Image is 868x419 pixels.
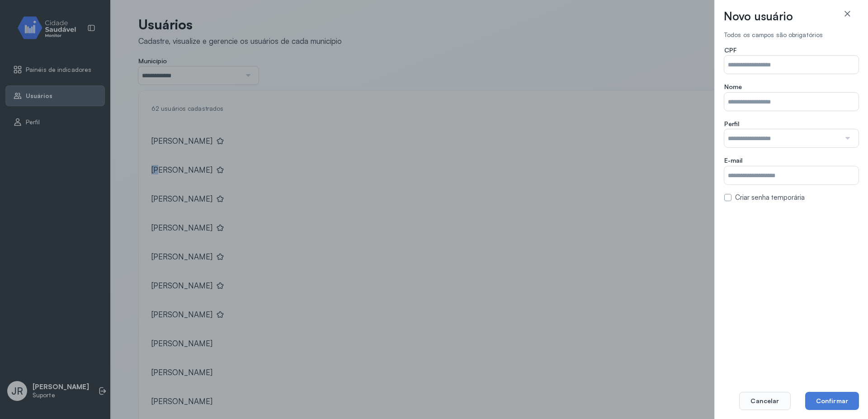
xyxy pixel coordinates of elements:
span: Perfil [724,120,739,128]
button: Cancelar [739,392,790,410]
h3: Novo usuário [724,9,793,24]
span: E-mail [724,156,742,165]
button: Confirmar [805,392,859,410]
div: Todos os campos são obrigatórios [724,31,859,39]
span: CPF [724,46,737,54]
span: Nome [724,83,742,91]
label: Criar senha temporária [735,193,805,202]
